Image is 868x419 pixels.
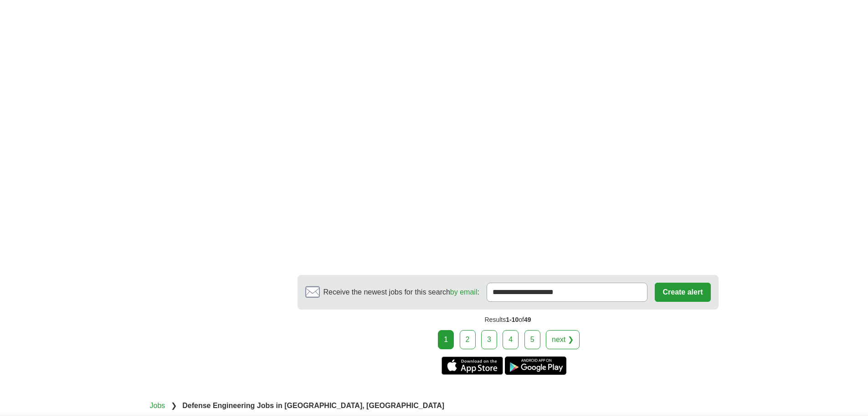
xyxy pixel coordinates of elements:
a: Get the Android app [505,357,566,375]
a: 4 [503,330,519,349]
div: 1 [438,330,454,349]
span: Receive the newest jobs for this search : [324,287,479,298]
span: 1-10 [506,316,519,323]
strong: Defense Engineering Jobs in [GEOGRAPHIC_DATA], [GEOGRAPHIC_DATA] [182,402,444,409]
a: next ❯ [546,330,580,349]
a: Jobs [150,402,165,409]
a: 5 [524,330,540,349]
a: Get the iPhone app [442,357,503,375]
a: 2 [460,330,476,349]
a: by email [450,288,478,296]
span: ❯ [171,402,177,409]
span: 49 [524,316,531,323]
a: 3 [481,330,497,349]
div: Results of [298,310,719,330]
button: Create alert [655,283,710,302]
